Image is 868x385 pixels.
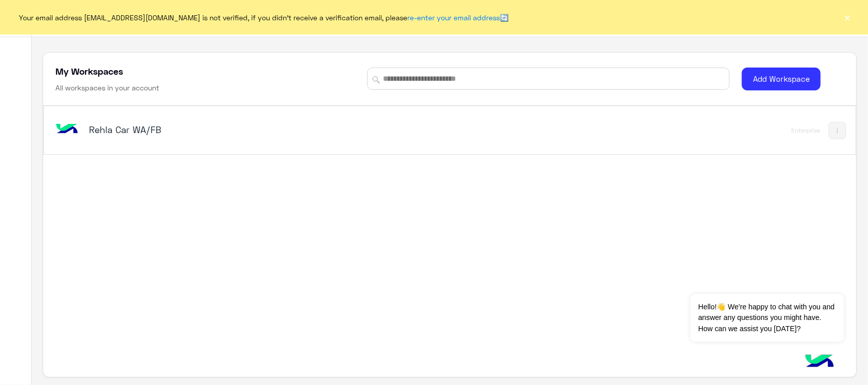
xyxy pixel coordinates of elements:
img: hulul-logo.png [802,344,837,380]
div: Enterprise [792,126,821,135]
a: re-enter your email address [408,13,500,22]
h6: All workspaces in your account [55,83,159,93]
span: Hello!👋 We're happy to chat with you and answer any questions you might have. How can we assist y... [691,294,844,342]
h5: My Workspaces [55,65,123,77]
button: × [843,12,853,22]
img: bot image [53,116,81,143]
h5: Rehla Car WA/FB [89,123,374,136]
span: Your email address [EMAIL_ADDRESS][DOMAIN_NAME] is not verified, if you didn't receive a verifica... [19,12,509,23]
button: Add Workspace [742,68,821,90]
